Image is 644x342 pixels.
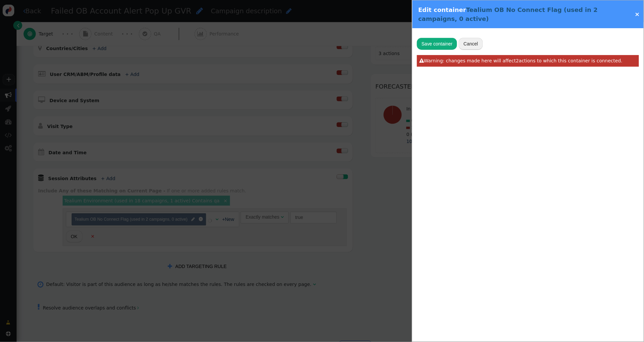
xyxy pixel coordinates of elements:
span: Tealium OB No Connect Flag (used in 2 campaigns, 0 active) [418,6,598,22]
button: Save container [417,38,457,50]
a: × [635,11,640,18]
span: 2 [516,58,519,63]
button: Cancel [459,38,483,50]
a: Warning: changes made here will affect2actions to which this container is connected. [417,55,639,67]
span:  [419,58,424,63]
